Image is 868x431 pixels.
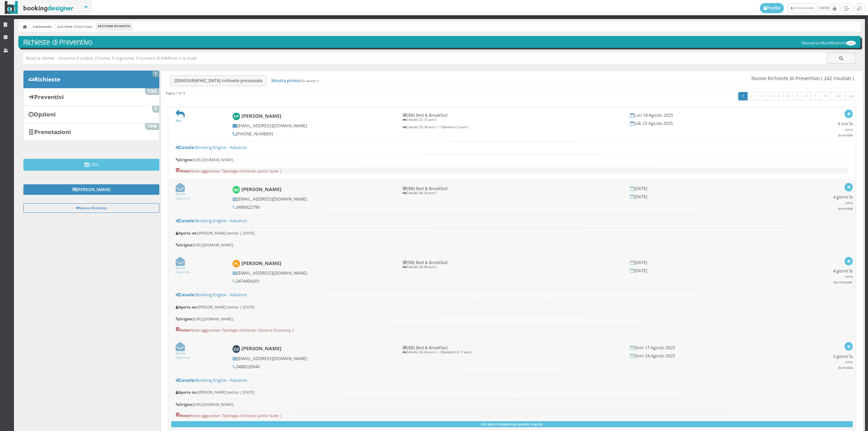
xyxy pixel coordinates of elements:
a: [PERSON_NAME] [23,184,159,194]
a: 5 [774,92,784,101]
pre: Note aggiuntive: Tipologia richiesta: Camera Economy | [176,327,848,333]
a: Mostra prima: [268,76,323,86]
h5: Booking Engine - Advance [176,292,848,297]
span: 0 [152,106,159,112]
b: Canale: [176,218,195,224]
img: Elisa Di Nunzio [233,345,240,353]
h5: [DATE] [630,268,791,273]
h5: Dom 17 Agosto 2025 [630,345,791,350]
img: Francesca Peruzzi [233,113,240,120]
b: Origine: [176,316,193,321]
h5: 3488220940 [233,364,394,369]
h3: Richieste di Preventivo [23,38,856,46]
b: [PERSON_NAME] [241,186,281,192]
b: Canale: [176,145,195,150]
b: Canale: [176,292,195,298]
button: Un'altra richiesta da questo utente [171,421,853,427]
p: 2 Adulti ( 37, 37 anni ) [403,118,621,122]
h5: 5 giorni fa [833,354,853,370]
h5: Sab 23 Agosto 2025 [630,121,791,126]
h6: [PERSON_NAME].terlizzi | [DATE] [176,390,848,395]
span: Nuove Richieste di Preventivo ( 242 risultati ) [751,75,854,81]
a: last [845,92,859,101]
a: Opzioni 0 [23,106,159,123]
a: Aperta4 giorni fa [176,261,190,275]
a: [PERSON_NAME] [787,3,817,13]
a: 6 [784,92,793,101]
h5: (BB) Bed & Breakfast [403,260,621,265]
h5: Masseria Muntibianchi [802,40,856,46]
b: Origine: [176,402,193,407]
b: Richieste [34,75,60,83]
a: 3 [756,92,766,101]
span: [DATE] [760,3,829,13]
h5: 6 ore fa [838,121,853,137]
h6: [PERSON_NAME].terlizzi | [DATE] [176,305,848,310]
a: next [831,92,846,101]
img: Barbara Dalla Torre [233,186,240,194]
span: 1763 [145,88,159,94]
h5: [PHONE_NUMBER] [233,131,394,136]
span: [DATE] [845,201,853,205]
h6: [URL][DOMAIN_NAME].. [176,402,848,407]
h5: (BB) Bed & Breakfast [403,345,621,350]
input: Ricerca cliente - (inserisci il codice, il nome, il cognome, il numero di telefono o la mail) [23,53,827,64]
b: Note: [176,413,191,418]
b: Origine: [176,242,193,247]
h5: [EMAIL_ADDRESS][DOMAIN_NAME] [233,196,394,202]
pre: Note aggiuntive: Tipologia richiesta: Junior Suite | [176,413,848,418]
h5: [EMAIL_ADDRESS][DOMAIN_NAME] [233,270,394,276]
img: 56db488bc92111ef969d06d5a9c234c7.png [846,41,856,45]
h45: Pagina 1 di 13 [166,91,185,95]
h5: Booking Engine - Advance [176,145,848,150]
h5: 3474454201 [233,279,394,284]
pre: Note aggiuntive: Tipologia richiesta: Junior Suite | [176,168,848,174]
a: Gestione Struttura [56,23,94,30]
a: 8 [802,92,811,101]
a: 10 [820,92,831,101]
a: Dashboard [31,23,53,30]
h5: [EMAIL_ADDRESS][DOMAIN_NAME] [233,356,394,361]
h5: [DATE] [630,260,791,265]
small: da mobile [838,133,853,137]
b: Canale: [176,377,195,383]
b: [PERSON_NAME] [241,260,281,266]
p: 2 Adulti ( 43, 43 anni ) + 2 Bambini ( 8, 11 anni ) [403,350,621,355]
small: da computer [833,280,853,284]
b: Aperta da: [176,304,198,310]
h5: [EMAIL_ADDRESS][DOMAIN_NAME] [233,123,394,128]
h5: (BB) Bed & Breakfast [403,186,621,191]
a: Prenotazioni 1548 [23,123,159,140]
small: da mobile [838,206,853,211]
h5: (BB) Bed & Breakfast [403,113,621,118]
b: Prenotazioni [34,128,71,136]
b: [PERSON_NAME] [241,345,281,352]
p: 2 Adulti ( 54, 80 anni ) [403,265,621,269]
h5: [DATE] [630,194,791,199]
h5: 4 giorni fa [833,194,853,210]
b: [PERSON_NAME] [241,113,281,119]
a: Richieste 1 [23,71,159,88]
p: 2 Adulti ( 44, 52 anni ) [403,191,621,195]
a: Aperta3 giorni fa [176,187,190,201]
li: Gestione Richieste [96,23,132,30]
a: 1 [738,92,748,101]
a: Preventivi 1763 [23,88,159,106]
span: [DATE] [845,128,853,131]
h6: [URL][DOMAIN_NAME].. [176,317,848,321]
img: Paola Lai [233,260,240,268]
p: 2 Adulti ( 35, 34 anni ) + 1 Bambino ( 2 anni ) [403,125,621,130]
a: Aperta4 giorni fa [176,346,190,360]
b: Opzioni [34,110,56,118]
img: BookingDesigner.com [5,1,74,14]
a: 4 [765,92,775,101]
h6: [URL][DOMAIN_NAME].. [176,243,848,247]
b: Note: [176,327,191,333]
a: 9 [811,92,821,101]
b: Note: [176,168,191,173]
small: da mobile [838,366,853,370]
a: Profilo [760,3,784,13]
button: Nuova Richiesta [23,203,159,212]
a: 2 [747,92,757,101]
h5: 3486922790 [233,205,394,210]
